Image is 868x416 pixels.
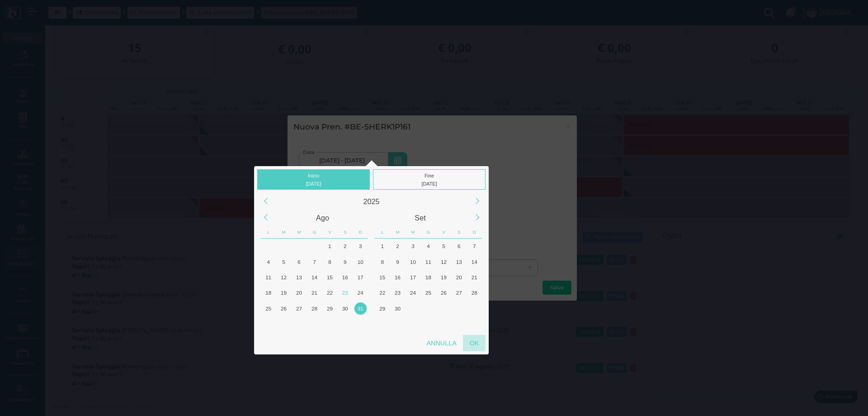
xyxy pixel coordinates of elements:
div: 6 [293,256,305,268]
div: 11 [262,271,274,283]
div: 4 [262,256,274,268]
div: Sabato [337,226,353,239]
div: 10 [407,256,419,268]
div: Giovedì, Agosto 21 [307,285,322,301]
div: Lunedì, Settembre 22 [375,285,390,301]
div: 2 [392,240,404,252]
div: 25 [262,302,274,315]
div: Next Month [467,208,487,227]
div: Martedì, Settembre 2 [276,316,292,331]
div: 30 [339,302,351,315]
div: Giovedì, Agosto 7 [307,254,322,269]
div: Domenica, Settembre 21 [467,269,482,285]
div: Venerdì, Agosto 8 [322,254,337,269]
div: 20 [293,287,305,299]
div: 23 [392,287,404,299]
div: 31 [354,302,367,315]
div: Lunedì, Settembre 8 [375,254,390,269]
div: 16 [392,271,404,283]
div: Domenica [467,226,482,239]
div: 27 [453,287,465,299]
div: Martedì, Agosto 26 [276,301,292,316]
div: Martedì, Ottobre 7 [390,316,406,331]
div: Martedì, Agosto 19 [276,285,292,301]
div: 8 [376,256,388,268]
div: Domenica, Settembre 7 [353,316,368,331]
div: Venerdì, Settembre 12 [436,254,451,269]
div: 14 [468,256,481,268]
div: Lunedì, Settembre 15 [375,269,390,285]
div: Sabato, Settembre 20 [451,269,467,285]
div: Venerdì [322,226,338,239]
div: Lunedì [261,226,276,239]
div: Martedì, Settembre 30 [390,301,406,316]
div: 2025 [274,193,469,210]
div: Domenica, Ottobre 5 [467,301,482,316]
div: Sabato, Settembre 13 [451,254,467,269]
div: Inizio [257,169,370,190]
div: 26 [438,287,450,299]
div: 22 [376,287,388,299]
div: Giovedì, Settembre 25 [421,285,436,301]
div: 17 [354,271,367,283]
div: 9 [392,256,404,268]
div: Sabato, Settembre 6 [451,239,467,254]
div: 12 [438,256,450,268]
div: Settembre [372,210,469,226]
div: Sabato, Ottobre 11 [451,316,467,331]
div: 28 [468,287,481,299]
div: Domenica, Agosto 3 [353,239,368,254]
div: 1 [324,240,336,252]
div: 26 [278,302,290,315]
div: Mercoledì, Settembre 3 [292,316,307,331]
div: Mercoledì, Agosto 13 [292,269,307,285]
div: Lunedì, Agosto 4 [261,254,276,269]
div: Mercoledì, Settembre 24 [406,285,421,301]
div: Mercoledì [292,226,307,239]
div: 24 [354,287,367,299]
div: OK [463,335,486,351]
div: Mercoledì, Ottobre 1 [406,301,421,316]
div: Venerdì, Settembre 19 [436,269,451,285]
div: Mercoledì, Luglio 30 [292,239,307,254]
div: Giovedì, Settembre 11 [421,254,436,269]
div: Mercoledì, Agosto 20 [292,285,307,301]
div: 19 [438,271,450,283]
div: Domenica, Settembre 28 [467,285,482,301]
div: Mercoledì, Settembre 10 [406,254,421,269]
div: 7 [468,240,481,252]
div: Venerdì [436,226,452,239]
div: Martedì, Luglio 29 [276,239,292,254]
div: Venerdì, Settembre 5 [322,316,337,331]
div: 11 [422,256,434,268]
div: 14 [308,271,321,283]
div: Mercoledì, Ottobre 8 [406,316,421,331]
div: 24 [407,287,419,299]
div: Mercoledì, Agosto 6 [292,254,307,269]
div: 16 [339,271,351,283]
div: Domenica [353,226,368,239]
div: 27 [293,302,305,315]
div: Mercoledì [406,226,421,239]
div: Venerdì, Agosto 29 [322,301,337,316]
div: 21 [308,287,321,299]
div: 5 [438,240,450,252]
div: Giovedì [307,226,322,239]
div: Mercoledì, Agosto 27 [292,301,307,316]
div: 3 [407,240,419,252]
div: 4 [422,240,434,252]
div: Giovedì, Settembre 18 [421,269,436,285]
div: Previous Year [256,191,275,211]
div: 6 [453,240,465,252]
div: 8 [324,256,336,268]
div: 30 [392,302,404,315]
div: 7 [308,256,321,268]
div: Sabato, Settembre 6 [337,316,353,331]
div: Giovedì, Ottobre 2 [421,301,436,316]
div: Mercoledì, Settembre 3 [406,239,421,254]
div: Lunedì, Agosto 25 [261,301,276,316]
div: Sabato, Ottobre 4 [451,301,467,316]
div: [DATE] [375,180,484,188]
div: Venerdì, Settembre 5 [436,239,451,254]
div: Giovedì [421,226,436,239]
